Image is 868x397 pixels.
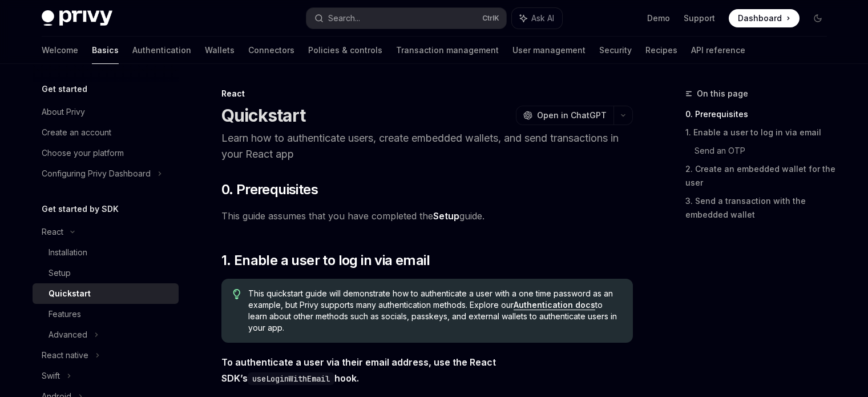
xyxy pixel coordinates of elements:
a: Basics [92,37,119,64]
div: Installation [49,246,87,259]
a: Installation [33,242,179,263]
div: Advanced [49,328,87,342]
a: Policies & controls [308,37,382,64]
a: Send an OTP [695,142,836,160]
a: Dashboard [729,9,800,27]
p: Learn how to authenticate users, create embedded wallets, and send transactions in your React app [221,130,633,162]
button: Open in ChatGPT [516,106,613,125]
span: Dashboard [738,13,782,24]
a: Authentication docs [514,300,595,310]
button: Ask AI [512,8,562,29]
a: Quickstart [33,283,179,304]
div: Search... [328,11,360,25]
a: Security [599,37,632,64]
div: Swift [42,369,60,383]
h5: Get started [42,82,87,96]
h1: Quickstart [221,105,306,126]
span: Ctrl K [482,14,499,23]
strong: To authenticate a user via their email address, use the React SDK’s hook. [221,356,496,384]
span: This guide assumes that you have completed the guide. [221,208,633,224]
div: React [221,88,633,99]
span: On this page [697,87,748,101]
div: Choose your platform [42,146,124,160]
a: 1. Enable a user to log in via email [685,123,836,142]
span: Ask AI [531,13,554,24]
a: Wallets [205,37,235,64]
img: dark logo [42,10,112,26]
a: Welcome [42,37,78,64]
a: 3. Send a transaction with the embedded wallet [685,192,836,224]
span: Open in ChatGPT [537,110,607,121]
a: Authentication [132,37,191,64]
a: Features [33,304,179,324]
svg: Tip [233,289,241,299]
a: Demo [647,13,670,24]
a: About Privy [33,102,179,122]
a: Create an account [33,122,179,143]
div: Create an account [42,126,111,139]
div: React [42,225,63,239]
a: 2. Create an embedded wallet for the user [685,160,836,192]
a: Setup [33,263,179,283]
div: About Privy [42,105,85,119]
a: Recipes [645,37,677,64]
a: User management [512,37,586,64]
span: 1. Enable a user to log in via email [221,251,430,270]
div: Setup [49,266,71,280]
div: Configuring Privy Dashboard [42,167,151,181]
a: Setup [433,210,459,222]
code: useLoginWithEmail [248,372,334,385]
span: 0. Prerequisites [221,181,318,199]
span: This quickstart guide will demonstrate how to authenticate a user with a one time password as an ... [248,288,621,334]
a: Choose your platform [33,143,179,163]
a: 0. Prerequisites [685,105,836,123]
div: Features [49,307,81,321]
button: Search...CtrlK [306,8,506,29]
div: Quickstart [49,287,91,300]
a: Connectors [248,37,294,64]
a: API reference [691,37,745,64]
a: Transaction management [396,37,499,64]
div: React native [42,348,88,362]
a: Support [684,13,715,24]
h5: Get started by SDK [42,202,119,216]
button: Toggle dark mode [809,9,827,27]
